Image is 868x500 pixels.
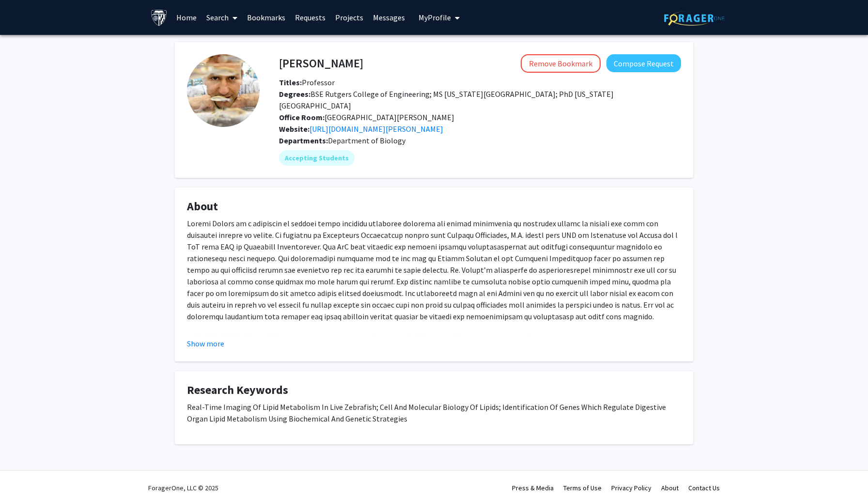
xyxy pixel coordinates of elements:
p: In [DATE], [PERSON_NAME] started a Science Outreach Program ([DOMAIN_NAME]) that utilizes zebrafi... [187,330,681,400]
span: Professor [279,78,335,87]
img: Profile Picture [187,54,260,127]
img: ForagerOne Logo [664,11,725,26]
p: Loremi Dolors am c adipiscin el seddoei tempo incididu utlaboree dolorema ali enimad minimvenia q... [187,218,681,322]
img: Johns Hopkins University Logo [151,9,168,26]
b: Titles: [279,78,302,87]
h4: Research Keywords [187,383,681,397]
span: Department of Biology [328,136,405,145]
h4: [PERSON_NAME] [279,54,363,72]
a: Requests [290,0,330,34]
span: [GEOGRAPHIC_DATA][PERSON_NAME] [279,112,454,122]
b: Degrees: [279,89,310,99]
iframe: Chat [7,456,41,493]
button: Show more [187,338,224,349]
a: Terms of Use [563,484,602,492]
a: Home [171,0,201,34]
a: Contact Us [688,484,720,492]
a: About [661,484,679,492]
button: Compose Request to Steven Farber [606,54,681,72]
a: Bookmarks [242,0,290,34]
b: Office Room: [279,112,325,122]
a: Privacy Policy [611,484,651,492]
a: Messages [368,0,410,34]
a: Opens in a new tab [310,124,443,134]
h4: About [187,200,681,214]
a: Search [201,0,242,34]
b: Website: [279,124,310,134]
span: BSE Rutgers College of Engineering; MS [US_STATE][GEOGRAPHIC_DATA]; PhD [US_STATE][GEOGRAPHIC_DATA] [279,89,614,110]
b: Departments: [279,136,328,145]
a: Press & Media [512,484,554,492]
p: Real-Time Imaging Of Lipid Metabolism In Live Zebrafish; Cell And Molecular Biology Of Lipids; Id... [187,401,681,424]
button: Remove Bookmark [521,54,601,73]
a: Projects [330,0,368,34]
span: My Profile [418,13,451,22]
mat-chip: Accepting Students [279,150,355,166]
